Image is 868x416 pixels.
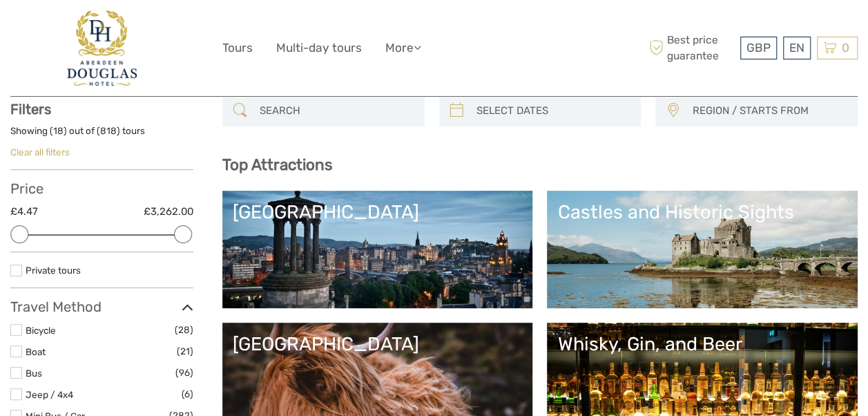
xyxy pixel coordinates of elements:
span: (6) [182,386,193,402]
span: (96) [175,365,193,381]
button: REGION / STARTS FROM [686,100,851,122]
a: Clear all filters [10,146,70,158]
b: Top Attractions [222,155,332,174]
div: EN [783,37,811,59]
span: (21) [177,343,193,359]
div: [GEOGRAPHIC_DATA] [233,201,523,223]
label: 18 [53,124,64,138]
a: Jeep / 4x4 [26,389,73,400]
input: SELECT DATES [471,99,635,123]
div: Whisky, Gin, and Beer [557,333,847,355]
button: Open LiveChat chat widget [159,21,175,38]
a: Castles and Historic Sights [557,201,847,298]
a: More [385,38,421,58]
a: Private tours [26,265,81,276]
span: (28) [175,322,193,338]
a: Bus [26,368,42,379]
label: 818 [100,124,117,138]
h3: Price [10,180,193,197]
span: Best price guarantee [646,32,737,63]
p: We're away right now. Please check back later! [19,24,156,35]
div: Showing ( ) out of ( ) tours [10,124,193,146]
span: GBP [746,41,771,55]
a: Tours [222,38,253,58]
input: SEARCH [254,99,418,123]
a: Boat [26,346,46,357]
a: [GEOGRAPHIC_DATA] [233,201,523,298]
label: £3,262.00 [144,205,193,219]
strong: Filters [10,101,51,117]
span: 0 [840,41,851,55]
a: Multi-day tours [276,38,362,58]
label: £4.47 [10,205,38,219]
div: [GEOGRAPHIC_DATA] [233,333,523,355]
a: Bicycle [26,325,56,336]
h3: Travel Method [10,299,193,315]
img: 2960-89bb2545-f6ad-46b0-ae05-39f85dfc8f48_logo_big.png [67,10,137,86]
div: Castles and Historic Sights [557,201,847,223]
